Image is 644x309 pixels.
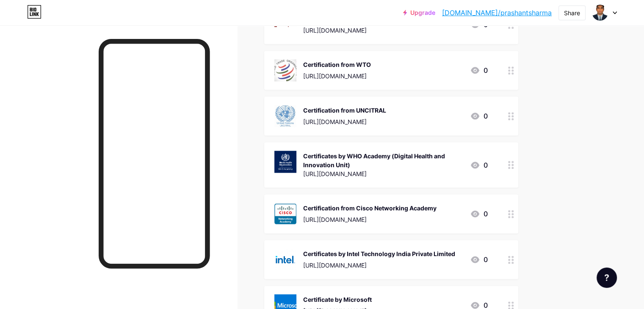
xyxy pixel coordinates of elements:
[274,151,296,173] img: Certificates by WHO Academy (Digital Health and Innovation Unit)
[274,59,296,81] img: Certification from WTO
[403,9,435,16] a: Upgrade
[303,60,371,69] div: Certification from WTO
[592,5,608,21] img: prashantsharma
[470,160,488,170] div: 0
[303,204,437,212] div: Certification from Cisco Networking Academy
[442,8,552,18] a: [DOMAIN_NAME]/prashantsharma
[470,111,488,121] div: 0
[303,249,455,258] div: Certificates by Intel Technology India Private Limited
[303,26,419,35] div: [URL][DOMAIN_NAME]
[274,203,296,225] img: Certification from Cisco Networking Academy
[470,209,488,219] div: 0
[274,105,296,127] img: Certification from UNCITRAL
[274,248,296,270] img: Certificates by Intel Technology India Private Limited
[303,169,463,178] div: [URL][DOMAIN_NAME]
[303,72,371,80] div: [URL][DOMAIN_NAME]
[564,8,580,17] div: Share
[303,295,372,304] div: Certificate by Microsoft
[303,106,386,115] div: Certification from UNCITRAL
[303,117,386,126] div: [URL][DOMAIN_NAME]
[303,261,455,270] div: [URL][DOMAIN_NAME]
[303,215,437,224] div: [URL][DOMAIN_NAME]
[470,254,488,265] div: 0
[303,152,463,169] div: Certificates by WHO Academy (Digital Health and Innovation Unit)
[470,65,488,75] div: 0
